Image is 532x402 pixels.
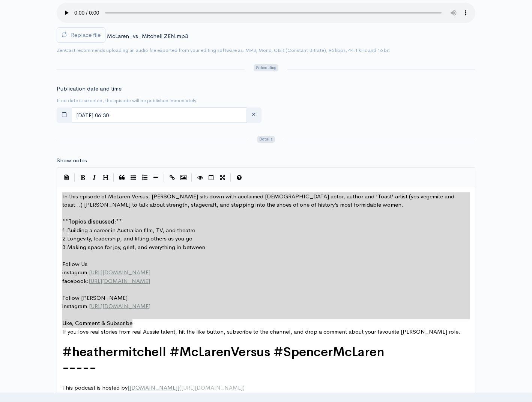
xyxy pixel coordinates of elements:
span: Scheduling [254,64,278,71]
span: 2. [62,235,67,242]
span: [URL][DOMAIN_NAME] [89,269,150,276]
label: Show notes [57,156,87,165]
span: ( [179,384,181,391]
button: clear [246,107,261,123]
span: [URL][DOMAIN_NAME] [181,384,243,391]
button: Generic List [128,172,139,183]
i: | [191,174,192,182]
span: ] [177,384,179,391]
span: Making space for joy, grief, and everything in between [67,243,205,251]
button: Markdown Guide [233,172,245,183]
i: | [164,174,164,182]
button: Toggle Fullscreen [217,172,228,183]
small: ZenCast recommends uploading an audio file exported from your editing software as: MP3, Mono, CBR... [57,47,390,53]
button: Create Link [167,172,178,183]
span: ) [243,384,245,391]
span: Follow [PERSON_NAME] [62,294,128,301]
span: In this episode of McLaren Versus, [PERSON_NAME] sits down with acclaimed [DEMOGRAPHIC_DATA] acto... [62,193,456,209]
span: Topics discussed: [68,218,116,225]
span: [ [128,384,129,391]
label: Publication date and time [57,85,122,93]
button: Bold [77,172,89,183]
span: Replace file [71,31,101,38]
small: If no date is selected, the episode will be published immediately. [57,97,197,104]
span: This podcast is hosted by [62,384,245,391]
button: Quote [116,172,128,183]
button: Italic [89,172,100,183]
span: Details [257,136,275,143]
button: Toggle Preview [194,172,206,183]
span: [DOMAIN_NAME] [129,384,177,391]
span: [URL][DOMAIN_NAME] [89,277,150,284]
span: #heathermitchell #McLarenVersus #SpencerMcLaren [62,344,384,360]
span: McLaren_vs_Mitchell ZEN.mp3 [107,32,188,39]
span: Follow Us [62,260,87,267]
span: instagram: [62,302,89,310]
span: Like, Comment & Subscribe [62,319,132,326]
button: Insert Show Notes Template [61,171,72,183]
span: instagram: [62,269,89,276]
span: [URL][DOMAIN_NAME] [89,302,150,310]
button: Toggle Side by Side [206,172,217,183]
button: Insert Image [178,172,189,183]
i: | [74,174,75,182]
span: ----- [62,359,96,375]
button: toggle [57,107,72,123]
span: If you love real stories from real Aussie talent, hit the like button, subscribe to the channel, ... [62,328,460,335]
span: facebook: [62,277,89,284]
button: Numbered List [139,172,150,183]
span: 1.Building a career in Australian film, TV, and theatre [62,227,195,234]
button: Insert Horizontal Line [150,172,161,183]
span: 3. [62,243,67,251]
button: Heading [100,172,111,183]
span: Longevity, leadership, and lifting others as you go [67,235,192,242]
i: | [230,174,231,182]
